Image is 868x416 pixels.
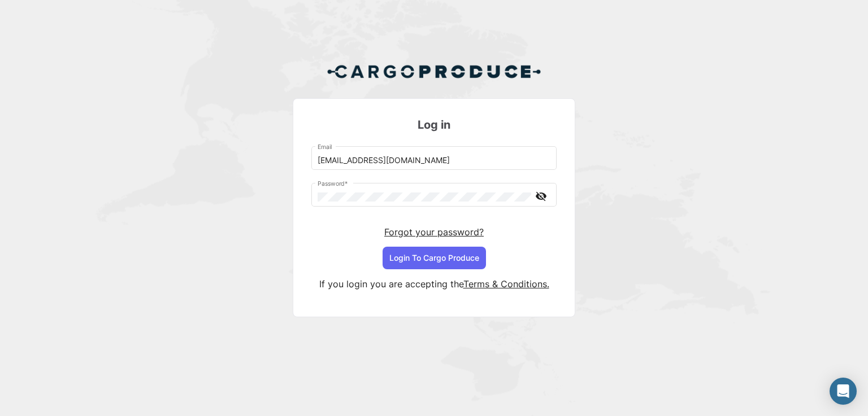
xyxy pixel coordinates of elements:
[463,278,549,290] a: Terms & Conditions.
[311,117,557,133] h3: Log in
[327,58,541,85] img: Cargo Produce Logo
[319,278,463,290] span: If you login you are accepting the
[383,247,486,269] button: Login To Cargo Produce
[384,226,484,238] a: Forgot your password?
[318,156,551,165] input: Email
[534,189,548,203] mat-icon: visibility_off
[830,378,857,405] div: Abrir Intercom Messenger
